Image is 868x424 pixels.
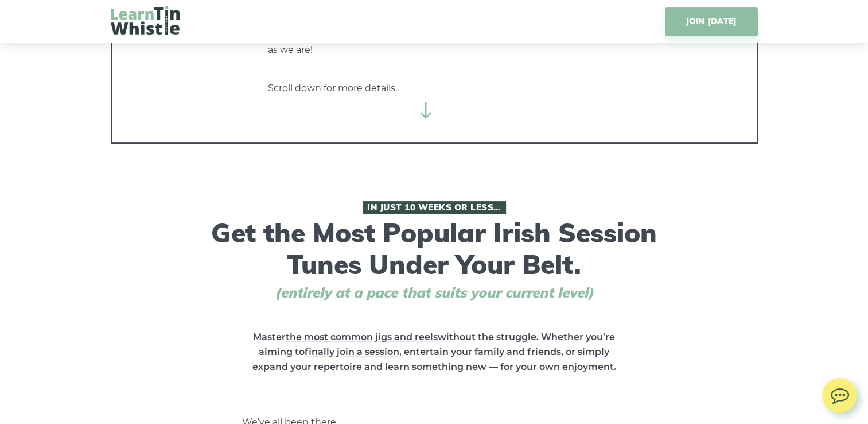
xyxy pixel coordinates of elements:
[665,7,757,36] a: JOIN [DATE]
[111,6,180,35] img: LearnTinWhistle.com
[208,201,661,301] h1: Get the Most Popular Irish Session Tunes Under Your Belt.
[252,332,616,372] strong: Master without the struggle. Whether you’re aiming to , entertain your family and friends, or sim...
[254,284,615,301] span: (entirely at a pace that suits your current level)
[822,378,857,407] img: chat.svg
[363,201,506,214] span: In Just 10 Weeks or Less…
[305,346,399,357] span: finally join a session
[286,332,438,342] span: the most common jigs and reels
[268,81,601,96] p: Scroll down for more details.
